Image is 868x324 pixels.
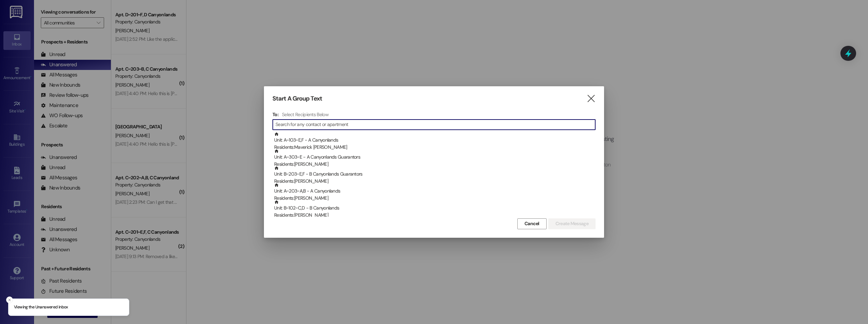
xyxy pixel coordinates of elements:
[555,220,588,227] span: Create Message
[6,296,13,303] button: Close toast
[274,161,596,168] div: Residents: [PERSON_NAME]
[274,183,596,202] div: Unit: A~203~A,B - A Canyonlands
[274,200,596,219] div: Unit: B~102~C,D - B Canyonlands
[274,144,596,151] div: Residents: Maverick [PERSON_NAME]
[274,212,596,219] div: Residents: [PERSON_NAME]
[272,132,596,149] div: Unit: A~103~E,F - A CanyonlandsResidents:Maverick [PERSON_NAME]
[272,183,596,200] div: Unit: A~203~A,B - A CanyonlandsResidents:[PERSON_NAME]
[14,304,68,310] p: Viewing the Unanswered inbox
[272,95,322,103] h3: Start A Group Text
[524,220,539,227] span: Cancel
[276,120,595,129] input: Search for any contact or apartment
[274,178,596,185] div: Residents: [PERSON_NAME]
[272,111,279,118] h3: To:
[548,218,596,229] button: Create Message
[274,132,596,151] div: Unit: A~103~E,F - A Canyonlands
[272,149,596,166] div: Unit: A~303~E - A Canyonlands GuarantorsResidents:[PERSON_NAME]
[274,166,596,185] div: Unit: B~203~E,F - B Canyonlands Guarantors
[274,195,596,202] div: Residents: [PERSON_NAME]
[274,149,596,168] div: Unit: A~303~E - A Canyonlands Guarantors
[282,111,329,118] h4: Select Recipients Below
[586,95,596,102] i: 
[517,218,547,229] button: Cancel
[272,166,596,183] div: Unit: B~203~E,F - B Canyonlands GuarantorsResidents:[PERSON_NAME]
[272,200,596,217] div: Unit: B~102~C,D - B CanyonlandsResidents:[PERSON_NAME]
